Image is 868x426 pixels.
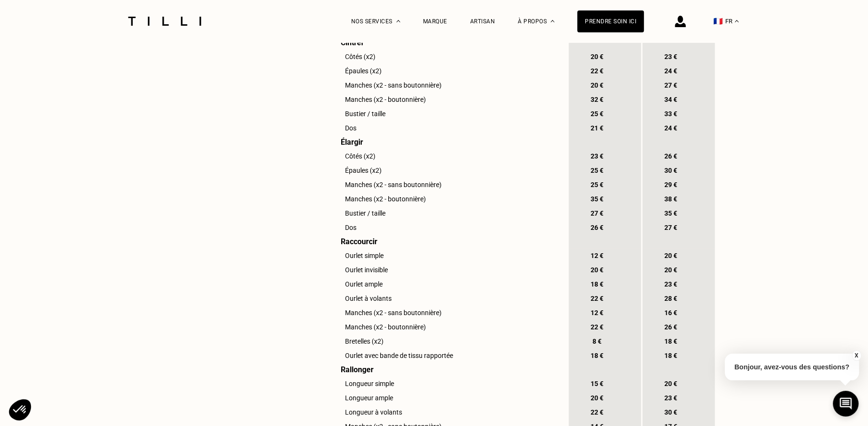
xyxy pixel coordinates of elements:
[333,78,567,92] td: Manches (x2 - sans boutonnière)
[662,181,679,188] span: 29 €
[588,53,605,60] span: 20 €
[333,363,567,376] td: Rallonger
[662,152,679,160] span: 26 €
[333,64,567,78] td: Épaules (x2)
[333,376,567,391] td: Longueur simple
[333,405,567,419] td: Longueur à volants
[662,337,679,345] span: 18 €
[662,394,679,402] span: 23 €
[662,110,679,118] span: 33 €
[588,280,605,288] span: 18 €
[470,18,495,25] a: Artisan
[333,149,567,163] td: Côtés (x2)
[588,110,605,118] span: 25 €
[333,36,567,50] td: Cintrer
[588,408,605,416] span: 22 €
[333,277,567,291] td: Ourlet ample
[588,266,605,274] span: 20 €
[588,380,605,387] span: 15 €
[588,124,605,132] span: 21 €
[333,135,567,149] td: Élargir
[333,50,567,64] td: Côtés (x2)
[333,320,567,334] td: Manches (x2 - boutonnière)
[662,266,679,274] span: 20 €
[588,394,605,402] span: 20 €
[333,121,567,135] td: Dos
[588,67,605,75] span: 22 €
[588,352,605,359] span: 18 €
[662,81,679,89] span: 27 €
[588,309,605,317] span: 12 €
[675,16,686,27] img: icône connexion
[333,178,567,192] td: Manches (x2 - sans boutonnière)
[662,295,679,302] span: 28 €
[333,107,567,121] td: Bustier / taille
[588,295,605,302] span: 22 €
[662,380,679,387] span: 20 €
[588,252,605,259] span: 12 €
[588,209,605,217] span: 27 €
[662,309,679,317] span: 16 €
[333,235,567,248] td: Raccourcir
[333,220,567,235] td: Dos
[662,224,679,231] span: 27 €
[588,224,605,231] span: 26 €
[662,67,679,75] span: 24 €
[588,195,605,203] span: 35 €
[333,263,567,277] td: Ourlet invisible
[333,306,567,320] td: Manches (x2 - sans boutonnière)
[588,167,605,174] span: 25 €
[588,181,605,188] span: 25 €
[423,18,447,25] a: Marque
[396,20,400,22] img: Menu déroulant
[588,337,605,345] span: 8 €
[851,350,861,361] button: X
[577,10,644,32] a: Prendre soin ici
[333,206,567,220] td: Bustier / taille
[662,280,679,288] span: 23 €
[588,81,605,89] span: 20 €
[735,20,739,22] img: menu déroulant
[662,53,679,60] span: 23 €
[333,391,567,405] td: Longueur ample
[551,20,554,22] img: Menu déroulant à propos
[125,17,205,26] img: Logo du service de couturière Tilli
[333,291,567,306] td: Ourlet à volants
[662,195,679,203] span: 38 €
[333,334,567,348] td: Bretelles (x2)
[662,352,679,359] span: 18 €
[662,209,679,217] span: 35 €
[662,124,679,132] span: 24 €
[662,408,679,416] span: 30 €
[662,252,679,259] span: 20 €
[588,323,605,331] span: 22 €
[333,163,567,178] td: Épaules (x2)
[588,152,605,160] span: 23 €
[725,354,859,380] p: Bonjour, avez-vous des questions?
[662,96,679,103] span: 34 €
[333,248,567,263] td: Ourlet simple
[662,167,679,174] span: 30 €
[662,323,679,331] span: 26 €
[333,92,567,107] td: Manches (x2 - boutonnière)
[333,192,567,206] td: Manches (x2 - boutonnière)
[713,17,723,26] span: 🇫🇷
[333,348,567,363] td: Ourlet avec bande de tissu rapportée
[588,96,605,103] span: 32 €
